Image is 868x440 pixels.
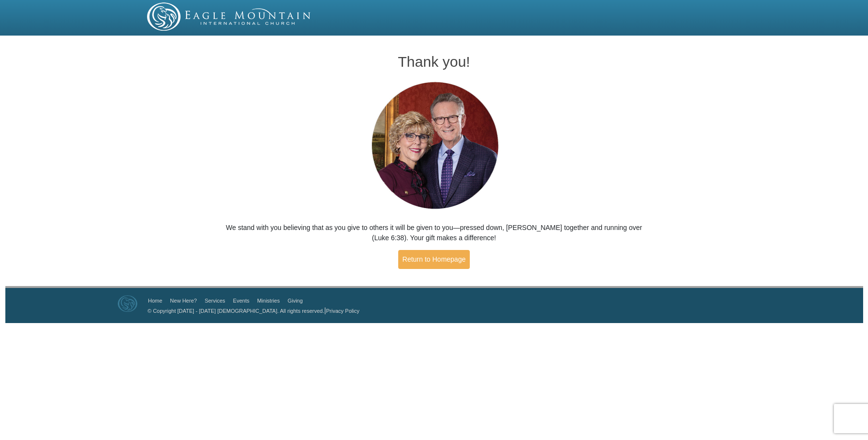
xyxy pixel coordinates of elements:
[233,298,250,304] a: Events
[148,308,324,314] a: © Copyright [DATE] - [DATE] [DEMOGRAPHIC_DATA]. All rights reserved.
[222,223,646,243] p: We stand with you believing that as you give to others it will be given to you—pressed down, [PER...
[398,250,470,269] a: Return to Homepage
[257,298,279,304] a: Ministries
[170,298,197,304] a: New Here?
[147,2,312,31] img: EMIC
[222,54,646,70] h1: Thank you!
[148,298,162,304] a: Home
[204,298,225,304] a: Services
[118,295,137,312] img: Eagle Mountain International Church
[144,306,359,316] p: |
[326,308,359,314] a: Privacy Policy
[288,298,303,304] a: Giving
[362,79,506,213] img: Pastors George and Terri Pearsons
